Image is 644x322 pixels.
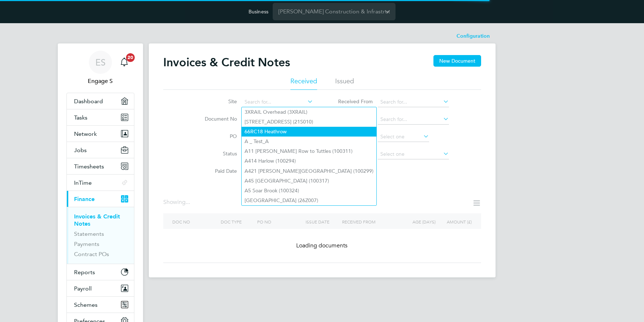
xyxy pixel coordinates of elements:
span: Payroll [74,285,92,292]
li: A421 [PERSON_NAME][GEOGRAPHIC_DATA] (100299) [242,166,376,176]
label: Status [195,150,237,157]
label: Business [248,8,268,15]
span: Finance [74,196,95,202]
li: Received [290,77,317,90]
label: PO [195,133,237,139]
label: Paid Date [195,168,237,174]
button: Jobs [67,142,134,158]
a: ESEngage S [66,51,134,85]
div: Showing [163,198,191,206]
span: 20 [126,53,135,62]
li: A5 Soar Brook (100324) [242,186,376,196]
span: Reports [74,269,95,276]
button: Finance [67,191,134,207]
li: [GEOGRAPHIC_DATA] (26Z007) [242,196,376,205]
li: 66RC18 Heathrow [242,127,376,137]
li: Issued [335,77,354,90]
input: Select one [378,149,449,159]
li: 3XRAIL Overhead (3XRAIL) [242,107,376,117]
a: Invoices & Credit Notes [74,213,120,227]
label: Received From [331,98,373,105]
button: Network [67,126,134,142]
li: A _ Test_A [242,137,376,146]
span: ES [95,58,105,67]
button: Timesheets [67,158,134,174]
h2: Invoices & Credit Notes [163,55,290,70]
label: Site [195,98,237,105]
button: Schemes [67,297,134,313]
button: InTime [67,175,134,191]
li: A414 Harlow (100294) [242,156,376,166]
input: Search for... [378,114,449,125]
button: Payroll [67,280,134,296]
a: Dashboard [67,93,134,109]
span: Schemes [74,301,98,308]
label: Document No [195,116,237,122]
span: Timesheets [74,163,104,170]
button: New Document [433,55,481,67]
li: A45 [GEOGRAPHIC_DATA] (100317) [242,176,376,186]
li: Configuration [457,29,490,43]
li: A11 [PERSON_NAME] Row to Tuttles (100311) [242,146,376,156]
span: ... [186,198,190,206]
div: Finance [67,207,134,264]
input: Select one [378,132,429,142]
span: InTime [74,179,92,186]
a: Payments [74,241,99,247]
span: Jobs [74,147,87,154]
li: [STREET_ADDRESS] (21S010) [242,117,376,127]
a: Contract POs [74,251,109,258]
span: Tasks [74,114,87,121]
a: Statements [74,230,104,237]
button: Reports [67,264,134,280]
input: Search for... [242,97,313,107]
a: Tasks [67,109,134,125]
span: Network [74,130,97,137]
span: Dashboard [74,98,103,105]
a: 20 [117,51,131,74]
input: Search for... [378,97,449,107]
span: Engage S [66,77,134,85]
